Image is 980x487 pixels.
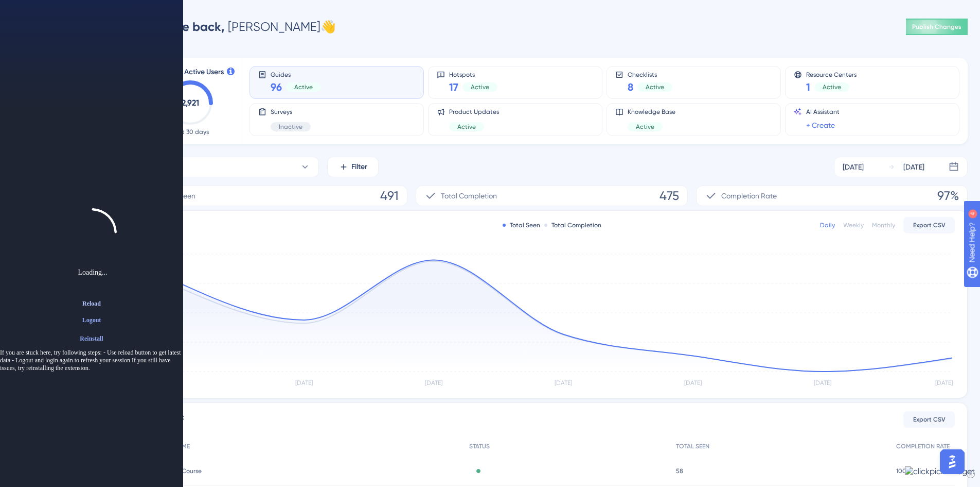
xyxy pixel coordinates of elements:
span: Reload [82,299,101,308]
span: Filter [351,161,367,173]
span: Total Completion [441,190,497,202]
span: Knowledge Base [628,108,675,116]
span: Export CSV [913,415,946,424]
button: Publish Changes [906,19,968,35]
button: Export CSV [903,411,955,428]
span: 97% [937,188,959,204]
span: Hotspots [449,71,497,78]
span: Publish Changes [912,23,961,31]
span: Active [636,123,654,131]
div: [PERSON_NAME] 👋 [136,19,336,35]
span: Checklists [628,71,672,78]
div: [DATE] [903,161,924,173]
span: TOTAL SEEN [676,442,709,450]
a: + Create [806,119,835,131]
div: Total Seen [503,221,540,229]
span: Last 30 days [172,128,209,136]
div: Loading... [78,266,107,279]
span: Active [646,83,664,91]
span: COMPLETION RATE [896,442,950,450]
span: Logout [82,316,101,324]
tspan: [DATE] [295,379,313,387]
span: Completion Rate [721,190,777,202]
span: Inactive [279,123,302,131]
span: 58 [676,467,683,475]
text: 2,921 [182,98,199,108]
span: 475 [660,188,679,204]
tspan: [DATE] [814,379,831,387]
span: 100% [896,467,911,475]
span: Surveys [271,108,311,116]
span: 96 [271,80,282,94]
div: Monthly [872,221,895,229]
span: STATUS [469,442,490,450]
span: Reinstall [80,334,103,343]
span: 1 [806,80,810,94]
div: Daily [820,221,835,229]
span: Need Help? [24,3,64,15]
span: 8 [628,80,633,94]
div: 4 [72,5,75,13]
button: All Guides [136,157,319,177]
span: Active [471,83,489,91]
span: 491 [380,188,399,204]
span: Resource Centers [806,71,857,78]
span: Export CSV [913,221,946,229]
tspan: [DATE] [935,379,953,387]
button: Reload [82,295,101,312]
tspan: [DATE] [684,379,702,387]
span: AI Assistant [806,108,840,116]
iframe: UserGuiding AI Assistant Launcher [937,446,968,477]
span: Monthly Active Users [157,66,224,78]
div: Total Completion [544,221,601,229]
span: Guides [271,71,321,78]
button: Logout [82,312,101,328]
button: Filter [327,157,379,177]
div: [DATE] [843,161,864,173]
tspan: [DATE] [425,379,442,387]
span: Active [823,83,841,91]
span: Product Updates [449,108,499,116]
tspan: [DATE] [555,379,572,387]
button: Reinstall [80,328,103,345]
button: Export CSV [903,217,955,233]
span: Active [457,123,476,131]
div: Weekly [843,221,864,229]
span: Active [294,83,313,91]
span: 17 [449,80,458,94]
